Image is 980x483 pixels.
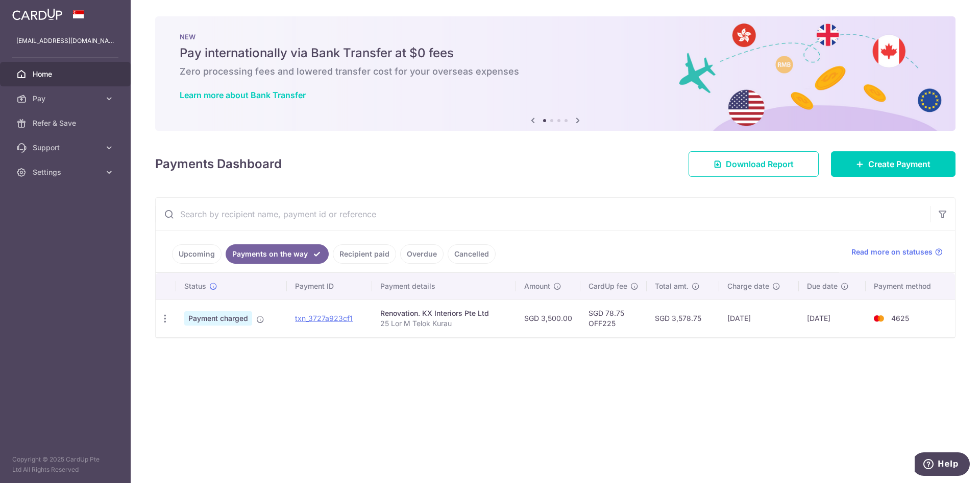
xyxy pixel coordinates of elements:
[727,281,769,291] span: Charge date
[807,281,838,291] span: Due date
[400,244,444,264] a: Overdue
[226,244,329,264] a: Payments on the way
[180,65,931,78] h6: Zero processing fees and lowered transfer cost for your overseas expenses
[33,143,100,153] span: Support
[869,312,889,325] img: Bank Card
[647,300,719,337] td: SGD 3,578.75
[180,90,306,100] a: Learn more about Bank Transfer
[516,300,580,337] td: SGD 3,500.00
[33,94,100,104] span: Pay
[589,281,627,291] span: CardUp fee
[287,273,372,300] th: Payment ID
[333,244,396,264] a: Recipient paid
[33,167,100,177] span: Settings
[380,308,508,318] div: Renovation. KX Interiors Pte Ltd
[372,273,516,300] th: Payment details
[726,158,794,170] span: Download Report
[915,452,970,478] iframe: Opens a widget where you can find more information
[868,158,930,170] span: Create Payment
[380,318,508,329] p: 25 Lor M Telok Kurau
[689,151,819,177] a: Download Report
[180,33,931,41] p: NEW
[16,36,114,46] p: [EMAIL_ADDRESS][DOMAIN_NAME]
[295,314,353,323] a: txn_3727a923cf1
[184,311,252,326] span: Payment charged
[719,300,799,337] td: [DATE]
[580,300,647,337] td: SGD 78.75 OFF225
[155,155,282,173] h4: Payments Dashboard
[172,244,222,264] a: Upcoming
[851,247,943,257] a: Read more on statuses
[851,247,933,257] span: Read more on statuses
[655,281,689,291] span: Total amt.
[891,314,909,323] span: 4625
[184,281,206,291] span: Status
[799,300,866,337] td: [DATE]
[866,273,955,300] th: Payment method
[524,281,550,291] span: Amount
[180,45,931,61] h5: Pay internationally via Bank Transfer at $0 fees
[155,16,955,131] img: Bank transfer banner
[448,244,496,264] a: Cancelled
[12,8,62,20] img: CardUp
[831,151,955,177] a: Create Payment
[33,69,100,79] span: Home
[156,198,930,231] input: Search by recipient name, payment id or reference
[33,118,100,128] span: Refer & Save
